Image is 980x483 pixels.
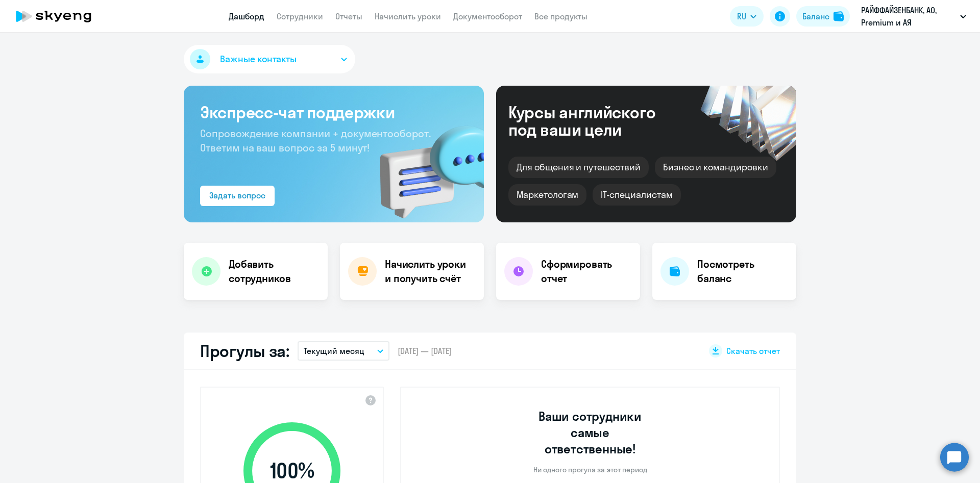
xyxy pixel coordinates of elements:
a: Сотрудники [277,11,323,21]
a: Дашборд [229,11,264,21]
button: Текущий месяц [298,341,389,361]
span: [DATE] — [DATE] [398,345,452,357]
div: Для общения и путешествий [508,157,649,178]
h4: Сформировать отчет [541,257,632,286]
button: РАЙФФАЙЗЕНБАНК, АО, Premium и АЯ [856,4,971,29]
button: Задать вопрос [200,186,275,206]
div: Баланс [802,10,829,22]
a: Все продукты [534,11,587,21]
img: bg-img [365,108,484,222]
a: Документооборот [453,11,522,21]
h3: Ваши сотрудники самые ответственные! [525,408,656,457]
span: Скачать отчет [726,345,780,357]
h4: Начислить уроки и получить счёт [385,257,474,286]
span: 100 % [233,459,351,483]
div: Маркетологам [508,184,586,206]
h4: Добавить сотрудников [229,257,320,286]
span: Сопровождение компании + документооборот. Ответим на ваш вопрос за 5 минут! [200,127,431,154]
button: Важные контакты [184,45,355,73]
button: RU [730,6,764,27]
h2: Прогулы за: [200,341,289,361]
a: Начислить уроки [375,11,441,21]
div: IT-специалистам [593,184,680,206]
h3: Экспресс-чат поддержки [200,102,468,122]
p: Ни одного прогула за этот период [533,465,647,474]
p: Текущий месяц [304,345,364,357]
span: RU [737,10,746,22]
p: РАЙФФАЙЗЕНБАНК, АО, Premium и АЯ [861,4,956,29]
button: Балансbalance [796,6,850,27]
div: Бизнес и командировки [655,157,776,178]
div: Курсы английского под ваши цели [508,104,683,138]
h4: Посмотреть баланс [697,257,788,286]
span: Важные контакты [220,53,297,66]
img: balance [834,11,844,21]
div: Задать вопрос [209,189,265,201]
a: Отчеты [335,11,362,21]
